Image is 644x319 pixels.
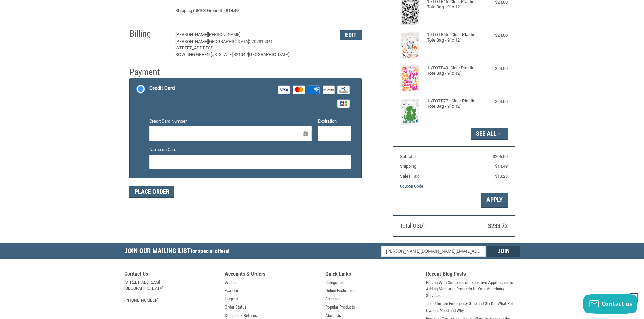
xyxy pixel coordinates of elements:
a: About Us [325,312,341,319]
span: [US_STATE], [211,52,234,57]
button: See All [471,128,508,140]
a: Shipping & Returns [225,312,257,319]
span: $14.49 [495,164,508,169]
span: for special offers! [191,248,229,255]
div: $24.00 [481,32,508,39]
span: [PERSON_NAME] [175,32,208,37]
h4: 1 x TOTE49- Clear Plastic Tote Bag - 9" x 12" [427,65,479,76]
span: [STREET_ADDRESS] [175,45,214,50]
span: Shipping [400,164,416,169]
a: Logout [225,296,238,302]
div: $24.00 [481,98,508,105]
input: Gift Certificate or Coupon Code [400,193,481,208]
h5: Recent Blog Posts [426,271,520,279]
span: Subtotal [400,154,416,159]
button: Contact us [583,294,637,314]
h5: Accounts & Orders [225,271,319,279]
h4: 1 x TOTE65 - Clear Plastic Tote Bag - 9" x 12" [427,32,479,43]
h5: Join Our Mailing List [124,243,233,261]
a: Specials [325,296,340,302]
span: [PERSON_NAME][GEOGRAPHIC_DATA] [175,39,249,44]
div: $24.00 [481,65,508,72]
a: Popular Products [325,304,355,311]
span: 2707815041 [249,39,273,44]
a: Coupon Code [400,184,423,189]
h5: Quick Links [325,271,419,279]
a: Order Status [225,304,246,311]
span: $206.00 [493,154,508,159]
h5: Contact Us [124,271,218,279]
a: The Ultimate Emergency Grab-and-Go Kit: What Pet Owners Need and Why [426,300,520,314]
span: Bowling Green, [175,52,211,57]
span: Total (USD) [400,223,425,229]
span: $14.49 [222,7,239,14]
a: Categories [325,279,344,286]
a: Pricing With Compassion: Sensitive Approaches to Adding Memorial Products to Your Veterinary Serv... [426,279,520,299]
button: Edit [340,30,362,40]
span: Shipping (UPS® Ground) [175,7,222,14]
button: Apply [481,193,508,208]
h2: Payment [129,67,169,78]
div: Credit Card [149,83,175,94]
input: Join [487,246,520,257]
h2: Billing [129,28,169,39]
a: Account [225,287,241,294]
label: Credit Card Number [149,118,312,125]
button: Place Order [129,186,174,198]
span: [GEOGRAPHIC_DATA] [248,52,289,57]
a: Wishlist [225,279,239,286]
input: Email [381,246,486,257]
span: Contact us [602,300,633,308]
a: Online Exclusives [325,287,355,294]
address: [STREET_ADDRESS] [GEOGRAPHIC_DATA] [PHONE_NUMBER] [124,279,218,303]
span: 42104 / [234,52,248,57]
span: $233.72 [488,223,508,229]
label: Name on Card [149,146,351,153]
span: $13.23 [495,174,508,179]
h4: 1 x TOTE77 - Clear Plastic Tote Bag - 9" x 12" [427,98,479,109]
span: Sales Tax [400,174,419,179]
label: Expiration [318,118,351,125]
span: [PERSON_NAME] [208,32,240,37]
